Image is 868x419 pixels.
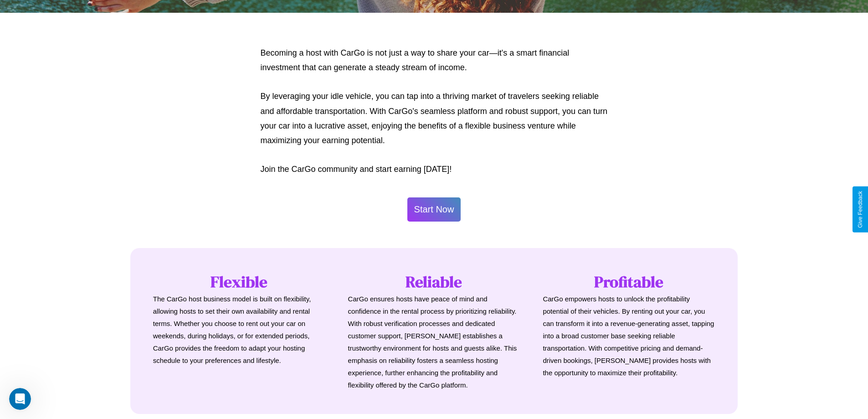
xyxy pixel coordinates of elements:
h1: Profitable [543,271,715,293]
p: CarGo empowers hosts to unlock the profitability potential of their vehicles. By renting out your... [543,293,715,379]
h1: Reliable [348,271,520,293]
button: Start Now [407,197,461,222]
p: Becoming a host with CarGo is not just a way to share your car—it's a smart financial investment ... [261,46,608,75]
iframe: Intercom live chat [9,388,31,410]
div: Give Feedback [857,191,863,228]
h1: Flexible [153,271,325,293]
p: CarGo ensures hosts have peace of mind and confidence in the rental process by prioritizing relia... [348,293,520,391]
p: The CarGo host business model is built on flexibility, allowing hosts to set their own availabili... [153,293,325,367]
p: Join the CarGo community and start earning [DATE]! [261,162,608,176]
p: By leveraging your idle vehicle, you can tap into a thriving market of travelers seeking reliable... [261,89,608,148]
